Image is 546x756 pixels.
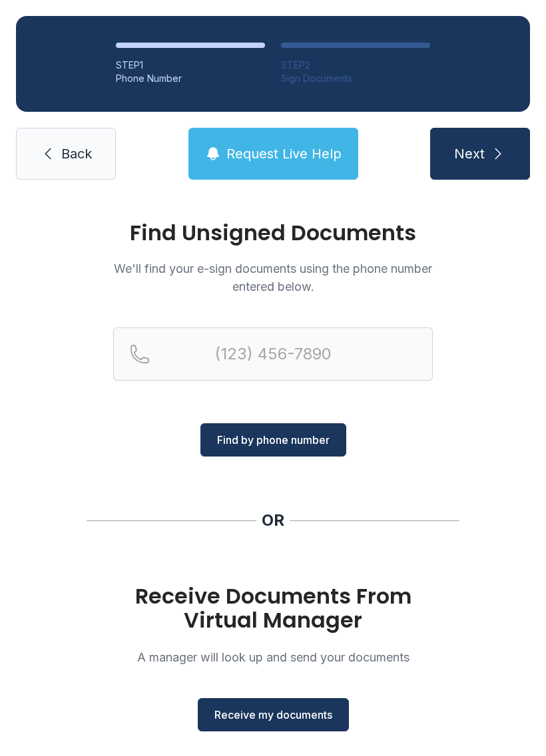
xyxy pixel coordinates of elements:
[113,327,433,381] input: Reservation phone number
[116,72,265,85] div: Phone Number
[113,648,433,666] p: A manager will look up and send your documents
[61,144,92,163] span: Back
[113,260,433,295] p: We'll find your e-sign documents using the phone number entered below.
[214,707,332,723] span: Receive my documents
[262,510,284,531] div: OR
[281,72,430,85] div: Sign Documents
[217,432,330,448] span: Find by phone number
[116,59,265,72] div: STEP 1
[113,222,433,244] h1: Find Unsigned Documents
[454,144,485,163] span: Next
[281,59,430,72] div: STEP 2
[226,144,342,163] span: Request Live Help
[113,584,433,632] h1: Receive Documents From Virtual Manager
